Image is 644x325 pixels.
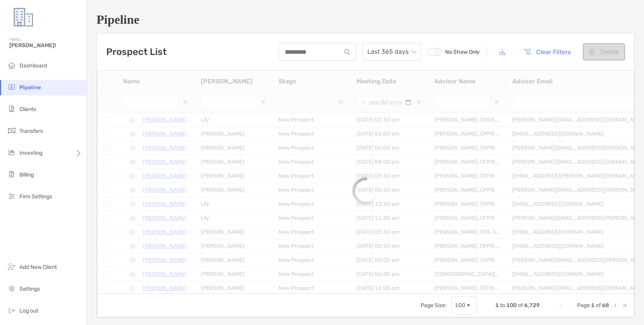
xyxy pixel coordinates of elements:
span: Investing [19,150,42,156]
span: Clients [19,106,36,113]
div: Next Page [612,302,618,309]
span: 68 [602,302,609,309]
span: Settings [19,286,40,292]
img: investing icon [7,148,16,157]
img: billing icon [7,170,16,179]
span: 6,729 [524,302,540,309]
span: Log out [19,307,38,314]
span: Firm Settings [19,193,52,200]
span: 100 [506,302,517,309]
img: input icon [344,49,350,55]
span: Dashboard [19,62,47,69]
span: of [518,302,523,309]
span: Add New Client [19,264,57,270]
div: First Page [558,302,565,309]
img: settings icon [7,284,16,293]
div: Previous Page [568,302,574,309]
div: 100 [455,302,465,309]
span: 1 [591,302,595,309]
span: Pipeline [19,84,41,91]
span: to [500,302,505,309]
span: [PERSON_NAME]! [9,42,82,49]
img: dashboard icon [7,60,16,70]
img: clients icon [7,104,16,113]
div: Page Size: [421,302,447,309]
img: pipeline icon [7,82,16,92]
img: Zoe Logo [9,3,37,31]
img: firm-settings icon [7,191,16,201]
h1: Pipeline [97,12,635,27]
div: Page Size [451,296,477,315]
img: transfers icon [7,126,16,135]
span: of [596,302,601,309]
span: 1 [495,302,499,309]
label: No Show Only [427,48,480,56]
span: Page [577,302,590,309]
span: Last 365 days [367,43,416,60]
h3: Prospect List [106,46,167,57]
span: Billing [19,171,34,178]
div: Last Page [621,302,628,309]
img: logout icon [7,306,16,315]
button: Clear Filters [518,43,577,60]
span: Transfers [19,128,43,134]
img: add_new_client icon [7,262,16,271]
